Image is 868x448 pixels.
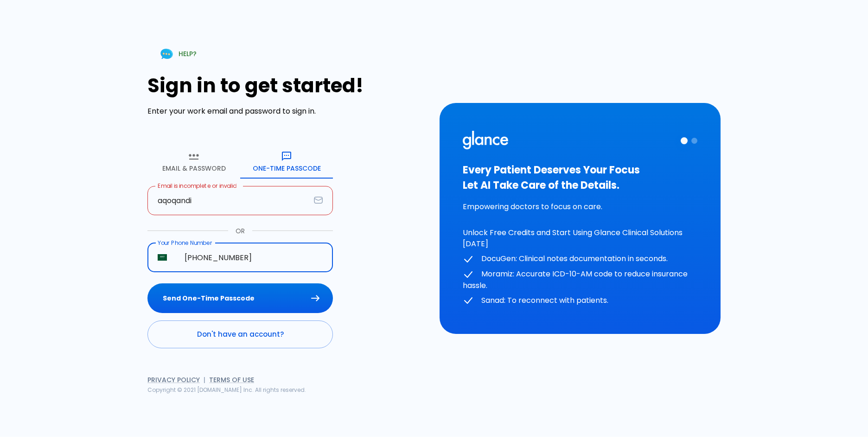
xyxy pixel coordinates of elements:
button: Send One-Time Passcode [147,283,333,314]
p: Sanad: To reconnect with patients. [463,295,697,307]
p: Empowering doctors to focus on care. [463,201,697,212]
h1: Sign in to get started! [147,74,428,97]
img: unknown [158,254,167,261]
span: Copyright © 2021 [DOMAIN_NAME] Inc. All rights reserved. [147,386,306,394]
p: Moramiz: Accurate ICD-10-AM code to reduce insurance hassle. [463,269,697,291]
input: dr.ahmed@clinic.com [147,186,310,215]
img: Chat Support [159,46,175,62]
a: Terms of Use [209,375,254,384]
a: Don't have an account? [147,320,333,348]
p: DocuGen: Clinical notes documentation in seconds. [463,253,697,265]
button: Email & Password [147,145,240,179]
button: Select country [154,249,171,266]
h3: Every Patient Deserves Your Focus Let AI Take Care of the Details. [463,162,697,193]
button: One-Time Passcode [240,145,333,179]
a: HELP? [147,42,208,66]
span: | [204,375,205,384]
p: Unlock Free Credits and Start Using Glance Clinical Solutions [DATE] [463,227,697,250]
p: Enter your work email and password to sign in. [147,106,428,117]
p: OR [236,226,245,236]
a: Privacy Policy [147,375,200,384]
